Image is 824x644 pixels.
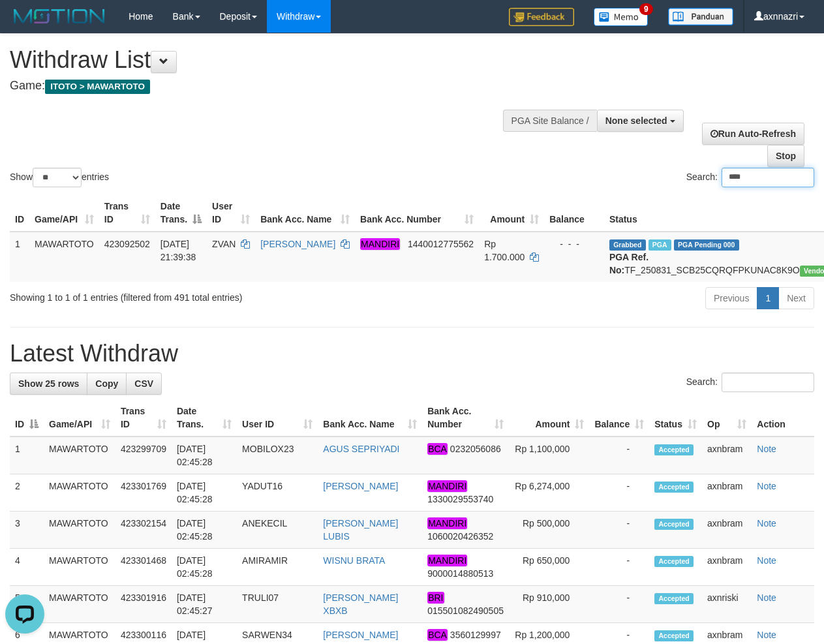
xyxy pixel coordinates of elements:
th: Amount: activate to sort column ascending [509,399,589,437]
span: Grabbed [609,239,646,251]
th: Bank Acc. Name: activate to sort column ascending [318,399,422,437]
a: AGUS SEPRIYADI [323,444,399,454]
em: MANDIRI [427,555,467,566]
th: Balance: activate to sort column ascending [589,399,649,437]
input: Search: [722,168,814,187]
th: User ID: activate to sort column ascending [207,194,255,232]
td: axnbram [702,437,752,474]
th: Trans ID: activate to sort column ascending [99,194,155,232]
td: axnbram [702,549,752,586]
label: Search: [686,373,814,392]
div: Showing 1 to 1 of 1 entries (filtered from 491 total entries) [10,286,333,304]
span: Accepted [654,482,694,493]
td: axnbram [702,474,752,512]
th: Op: activate to sort column ascending [702,399,752,437]
span: ZVAN [212,239,236,249]
a: [PERSON_NAME] [323,630,398,640]
span: Copy 1440012775562 to clipboard [408,239,474,249]
td: - [589,474,649,512]
span: None selected [605,115,667,126]
td: ANEKECIL [237,512,318,549]
td: 5 [10,586,44,623]
td: [DATE] 02:45:28 [172,512,237,549]
h1: Withdraw List [10,47,536,73]
td: MOBILOX23 [237,437,318,474]
td: 423301769 [115,474,172,512]
span: [DATE] 21:39:38 [160,239,196,262]
em: BCA [427,443,448,455]
img: Feedback.jpg [509,8,574,26]
span: Accepted [654,556,694,567]
th: Date Trans.: activate to sort column ascending [172,399,237,437]
span: Copy 0232056086 to clipboard [450,444,501,454]
span: ITOTO > MAWARTOTO [45,80,150,94]
a: Note [757,444,776,454]
td: [DATE] 02:45:27 [172,586,237,623]
div: - - - [549,238,599,251]
a: Note [757,481,776,491]
span: CSV [134,378,153,389]
th: User ID: activate to sort column ascending [237,399,318,437]
td: MAWARTOTO [44,474,115,512]
a: Show 25 rows [10,373,87,395]
span: Marked by axnkaisar [649,239,671,251]
a: WISNU BRATA [323,555,385,566]
b: PGA Ref. No: [609,252,649,275]
select: Showentries [33,168,82,187]
th: Game/API: activate to sort column ascending [29,194,99,232]
td: Rp 1,100,000 [509,437,589,474]
th: Amount: activate to sort column ascending [479,194,544,232]
td: [DATE] 02:45:28 [172,549,237,586]
em: MANDIRI [427,480,467,492]
span: Rp 1.700.000 [484,239,525,262]
td: [DATE] 02:45:28 [172,437,237,474]
th: Action [752,399,814,437]
span: Accepted [654,519,694,530]
td: Rp 6,274,000 [509,474,589,512]
td: MAWARTOTO [44,512,115,549]
td: 4 [10,549,44,586]
a: [PERSON_NAME] [323,481,398,491]
td: MAWARTOTO [29,232,99,282]
a: Copy [87,373,127,395]
button: None selected [597,110,684,132]
a: 1 [757,287,779,309]
a: Stop [767,145,804,167]
span: Accepted [654,444,694,455]
td: 2 [10,474,44,512]
em: BCA [427,629,448,641]
img: panduan.png [668,8,733,25]
span: Copy [95,378,118,389]
em: BRI [427,592,444,604]
span: Copy 015501082490505 to clipboard [427,606,504,616]
a: Note [757,630,776,640]
img: MOTION_logo.png [10,7,109,26]
span: Copy 1330029553740 to clipboard [427,494,493,504]
th: Bank Acc. Name: activate to sort column ascending [255,194,355,232]
td: axnriski [702,586,752,623]
span: Show 25 rows [18,378,79,389]
th: Status: activate to sort column ascending [649,399,702,437]
span: Accepted [654,630,694,641]
a: Note [757,555,776,566]
th: Bank Acc. Number: activate to sort column ascending [422,399,509,437]
td: MAWARTOTO [44,586,115,623]
a: [PERSON_NAME] LUBIS [323,518,398,542]
td: 423302154 [115,512,172,549]
td: TRULI07 [237,586,318,623]
input: Search: [722,373,814,392]
td: - [589,512,649,549]
td: 423299709 [115,437,172,474]
h4: Game: [10,80,536,93]
th: ID [10,194,29,232]
td: 1 [10,437,44,474]
a: [PERSON_NAME] [260,239,335,249]
td: Rp 650,000 [509,549,589,586]
a: Previous [705,287,757,309]
th: Trans ID: activate to sort column ascending [115,399,172,437]
label: Search: [686,168,814,187]
span: Copy 1060020426352 to clipboard [427,531,493,542]
td: AMIRAMIR [237,549,318,586]
a: Note [757,592,776,603]
label: Show entries [10,168,109,187]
